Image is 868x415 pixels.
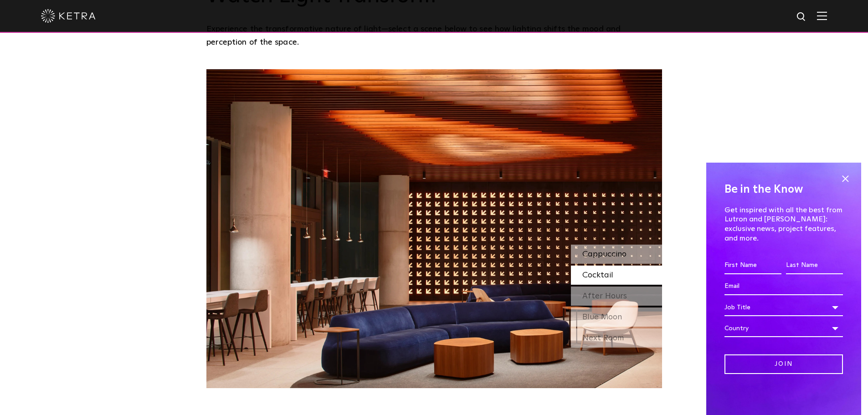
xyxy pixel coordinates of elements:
[796,11,807,23] img: search icon
[571,328,662,348] div: Next Room
[582,313,622,321] span: Blue Moon
[724,278,843,295] input: Email
[724,320,843,337] div: Country
[582,271,613,279] span: Cocktail
[724,205,843,243] p: Get inspired with all the best from Lutron and [PERSON_NAME]: exclusive news, project features, a...
[724,181,843,198] h4: Be in the Know
[724,257,781,274] input: First Name
[206,23,657,49] p: Experience the transformative nature of light—select a scene below to see how lighting shifts the...
[724,299,843,316] div: Job Title
[582,292,627,300] span: After Hours
[582,250,627,258] span: Cappuccino
[206,69,662,388] img: SS_SXSW_Desktop_Warm
[786,257,843,274] input: Last Name
[41,9,96,23] img: ketra-logo-2019-white
[817,11,827,20] img: Hamburger%20Nav.svg
[724,354,843,374] input: Join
